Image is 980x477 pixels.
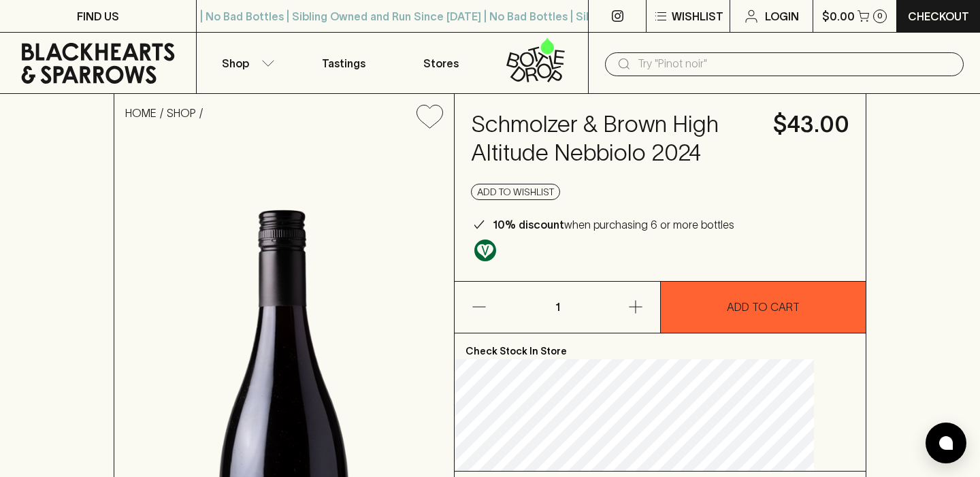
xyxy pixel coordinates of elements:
[908,8,969,24] p: Checkout
[773,110,849,139] h4: $43.00
[125,107,157,119] a: HOME
[672,8,723,24] p: Wishlist
[471,110,757,167] h4: Schmolzer & Brown High Altitude Nebbiolo 2024
[493,218,564,231] b: 10% discount
[661,282,866,333] button: ADD TO CART
[727,299,800,315] p: ADD TO CART
[455,333,866,359] p: Check Stock In Store
[167,107,196,119] a: SHOP
[877,12,883,20] p: 0
[423,55,459,71] p: Stores
[411,99,448,134] button: Add to wishlist
[471,184,560,200] button: Add to wishlist
[77,8,119,24] p: FIND US
[471,236,500,265] a: Made without the use of any animal products.
[765,8,799,24] p: Login
[493,216,734,233] p: when purchasing 6 or more bottles
[393,33,491,93] a: Stores
[939,436,953,450] img: bubble-icon
[295,33,393,93] a: Tastings
[474,240,496,261] img: Vegan
[541,282,574,333] p: 1
[322,55,365,71] p: Tastings
[822,8,855,24] p: $0.00
[197,33,295,93] button: Shop
[638,53,953,75] input: Try "Pinot noir"
[222,55,249,71] p: Shop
